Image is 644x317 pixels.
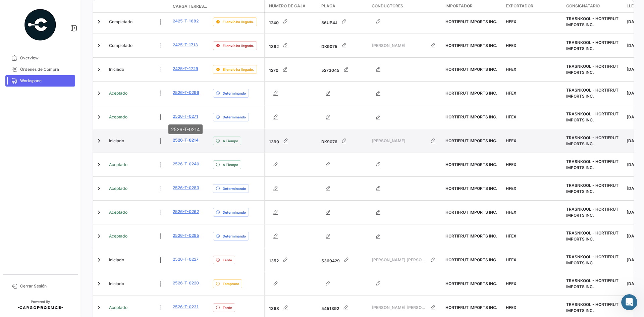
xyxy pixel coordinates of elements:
[11,70,105,103] div: Las respuestas te llegarán aquí y por correo electrónico: ✉️
[223,43,254,48] span: El envío ha llegado.
[32,220,37,225] button: Adjuntar un archivo
[223,233,246,239] span: Determinando
[566,16,619,27] span: TRASNKOOL - HORTIFRUT IMPORTS INC.
[96,42,102,49] a: Expand/Collapse Row
[173,161,199,167] a: 2526-T-0240
[173,42,198,48] a: 2425-T-1713
[109,162,127,168] span: Aceptado
[563,0,624,12] datatable-header-cell: Consignatario
[372,257,426,263] span: [PERSON_NAME] [PERSON_NAME]
[173,185,199,191] a: 2526-T-0283
[566,40,619,51] span: TRASNKOOL - HORTIFRUT IMPORTS INC.
[372,43,426,49] span: [PERSON_NAME]
[173,113,198,119] a: 2526-T-0271
[321,15,366,29] div: 56UP4J
[109,233,127,239] span: Aceptado
[96,66,102,73] a: Expand/Collapse Row
[11,106,105,119] div: Nuestro tiempo de respuesta habitual 🕒
[506,281,516,286] span: HFEX
[109,43,132,49] span: Completado
[5,26,129,66] div: Jose dice…
[566,3,600,9] span: Consignatario
[115,217,126,228] button: Enviar un mensaje…
[223,257,232,263] span: Tarde
[30,30,123,56] div: Buen dia me [PERSON_NAME] de [PERSON_NAME] al operador [PERSON_NAME] [PERSON_NAME] porfavor :)
[173,3,208,9] span: Carga Terrestre #
[11,185,57,192] div: Operador agregado
[96,114,102,120] a: Expand/Collapse Row
[20,66,72,72] span: Órdenes de Compra
[445,91,497,96] span: HORTIFRUT IMPORTS INC.
[445,233,497,239] span: HORTIFRUT IMPORTS INC.
[445,257,497,262] span: HORTIFRUT IMPORTS INC.
[109,138,124,144] span: Iniciado
[96,209,102,216] a: Expand/Collapse Row
[269,63,316,76] div: 1270
[105,3,118,15] button: Inicio
[96,90,102,97] a: Expand/Collapse Row
[170,1,210,12] datatable-header-cell: Carga Terrestre #
[369,0,443,12] datatable-header-cell: Conductores
[223,281,239,286] span: Temprano
[4,3,17,15] button: go back
[506,114,516,119] span: HFEX
[269,253,316,267] div: 1352
[173,137,199,143] a: 2526-T-0214
[173,66,198,72] a: 2425-T-1729
[173,256,199,262] a: 2526-T-0227
[5,66,129,128] div: Operator dice…
[96,257,102,263] a: Expand/Collapse Row
[109,19,132,25] span: Completado
[566,302,619,313] span: TRASNKOOL - HORTIFRUT IMPORTS INC.
[506,19,516,24] span: HFEX
[5,166,129,181] div: Andrielle dice…
[566,111,619,122] span: TRASNKOOL - HORTIFRUT IMPORTS INC.
[372,138,426,144] span: [PERSON_NAME]
[5,144,129,166] div: Andrielle dice…
[109,114,127,120] span: Aceptado
[566,159,619,170] span: TRASNKOOL - HORTIFRUT IMPORTS INC.
[19,4,30,14] img: Profile image for Operator
[269,39,316,52] div: 1392
[566,88,619,99] span: TRASNKOOL - HORTIFRUT IMPORTS INC.
[269,3,306,9] span: Número de Caja
[37,130,106,136] div: joined the conversation
[96,18,102,25] a: Expand/Collapse Row
[265,0,319,12] datatable-header-cell: Número de Caja
[5,166,35,181] div: Si, claro
[445,67,497,72] span: HORTIFRUT IMPORTS INC.
[506,138,516,143] span: HFEX
[372,3,403,9] span: Conductores
[173,304,199,310] a: 2526-T-0231
[506,210,516,215] span: HFEX
[96,233,102,240] a: Expand/Collapse Row
[445,19,497,24] span: HORTIFRUT IMPORTS INC.
[109,186,127,192] span: Aceptado
[566,278,619,289] span: TRASNKOOL - HORTIFRUT IMPORTS INC.
[321,63,366,76] div: 5273045
[173,280,199,286] a: 2526-T-0220
[506,186,516,191] span: HFEX
[210,4,264,9] datatable-header-cell: Delay Status
[5,181,62,196] div: Operador agregadoAndrielle • Hace 2h
[223,162,238,167] span: A Tiempo
[223,186,246,191] span: Determinando
[106,4,170,9] datatable-header-cell: Estado
[321,301,366,314] div: 5451392
[29,130,35,137] div: Profile image for Andrielle
[506,3,533,9] span: Exportador
[506,257,516,262] span: HFEX
[445,281,497,286] span: HORTIFRUT IMPORTS INC.
[96,138,102,144] a: Expand/Collapse Row
[20,78,72,84] span: Workspace
[5,144,110,165] div: Buenos [PERSON_NAME], un gusto saludarte
[11,84,102,102] b: [PERSON_NAME][EMAIL_ADDRESS][PERSON_NAME][DOMAIN_NAME]
[173,209,199,215] a: 2526-T-0262
[11,197,51,201] div: Andrielle • Hace 2h
[11,170,30,177] div: Si, claro
[43,220,48,225] button: Start recording
[445,3,473,9] span: Importador
[223,210,246,215] span: Determinando
[6,206,128,217] textarea: Escribe un mensaje...
[10,220,16,225] button: Selector de emoji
